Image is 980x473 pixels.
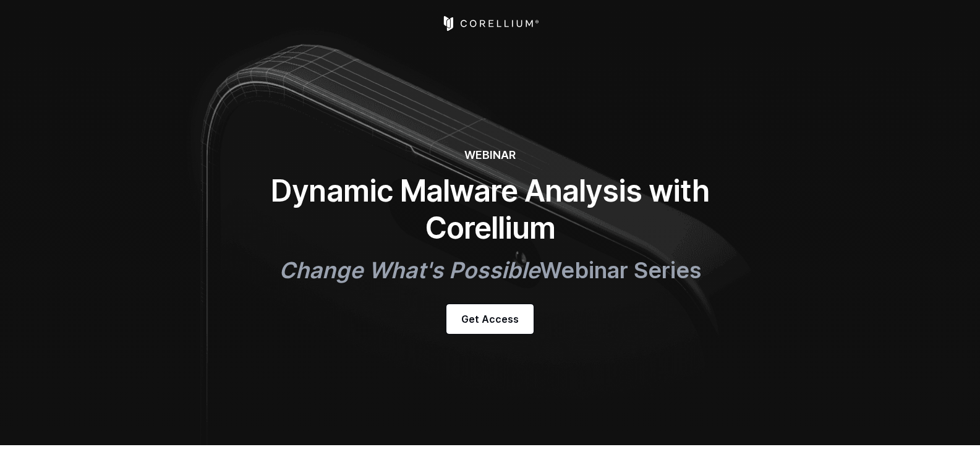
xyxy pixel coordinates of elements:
[279,257,540,284] em: Change What's Possible
[243,148,738,163] h6: WEBINAR
[461,312,519,326] span: Get Access
[243,257,738,284] h2: Webinar Series
[446,304,534,334] a: Get Access
[441,16,539,31] a: Corellium Home
[243,173,738,247] h1: Dynamic Malware Analysis with Corellium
